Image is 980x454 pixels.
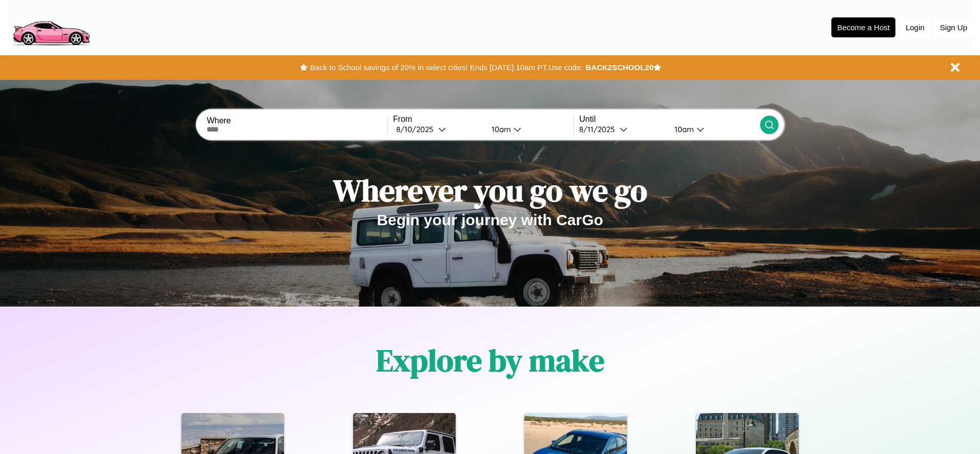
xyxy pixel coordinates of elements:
div: 8 / 11 / 2025 [579,124,620,134]
div: 8 / 10 / 2025 [396,124,438,134]
h1: Explore by make [376,339,604,381]
div: 10am [486,124,514,134]
b: BACK2SCHOOL20 [585,63,654,72]
button: Sign Up [935,18,972,37]
button: 10am [666,124,760,135]
label: Until [579,115,760,124]
button: 8/10/2025 [393,124,483,135]
button: Login [901,18,930,37]
img: logo [8,5,94,48]
button: Become a Host [831,17,895,37]
button: 10am [483,124,574,135]
button: Back to School savings of 20% in select cities! Ends [DATE] 10am PT.Use code: [308,60,585,75]
label: Where [207,116,387,125]
label: From [393,115,574,124]
div: 10am [669,124,697,134]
